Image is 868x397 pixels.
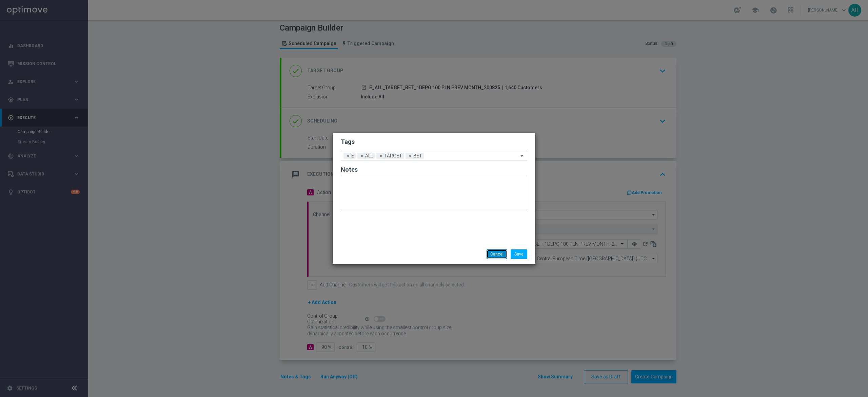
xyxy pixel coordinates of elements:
span: × [407,153,413,159]
span: × [378,153,384,159]
button: Save [511,249,527,259]
h2: Notes [341,166,527,174]
span: × [359,153,365,159]
span: E [350,153,356,159]
ng-select: BET, ALL, E, TARGET [341,151,527,161]
span: BET [412,153,424,159]
h2: Tags [341,138,527,146]
span: TARGET [382,153,404,159]
span: ALL [363,153,375,159]
button: Cancel [487,249,507,259]
span: × [345,153,351,159]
